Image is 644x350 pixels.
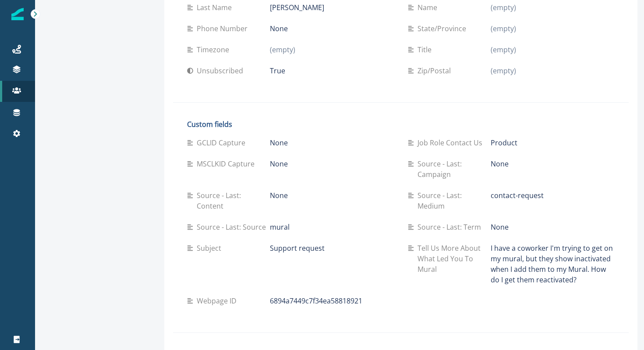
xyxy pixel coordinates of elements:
[418,44,435,55] p: Title
[197,222,269,232] p: Source - Last: Source
[270,65,285,76] p: True
[270,296,362,306] p: 6894a7449c7f34ea58818921
[270,137,288,148] p: None
[197,159,258,169] p: MSCLKID Capture
[11,8,24,20] img: Inflection
[491,44,516,55] p: (empty)
[491,137,517,148] p: Product
[418,2,441,13] p: Name
[491,2,516,13] p: (empty)
[270,23,288,34] p: None
[197,2,235,13] p: Last Name
[491,65,516,76] p: (empty)
[418,137,486,148] p: Job Role Contact Us
[270,44,295,55] p: (empty)
[197,190,270,211] p: Source - Last: Content
[418,159,491,180] p: Source - Last: Campaign
[418,23,470,34] p: State/Province
[491,243,615,285] p: I have a coworker I'm trying to get on my mural, but they show inactivated when I add them to my ...
[418,65,454,76] p: Zip/Postal
[491,23,516,34] p: (empty)
[491,190,544,201] p: contact-request
[270,190,288,201] p: None
[418,243,491,274] p: Tell us more about what led you to Mural
[187,120,615,129] h2: Custom fields
[270,159,288,169] p: None
[197,137,249,148] p: GCLID Capture
[197,44,233,55] p: Timezone
[197,243,225,253] p: Subject
[491,159,509,169] p: None
[418,190,491,211] p: Source - Last: Medium
[491,222,509,232] p: None
[197,65,247,76] p: Unsubscribed
[197,23,251,34] p: Phone Number
[270,243,325,253] p: Support request
[270,222,290,232] p: mural
[270,2,324,13] p: [PERSON_NAME]
[197,296,240,306] p: Webpage ID
[418,222,485,232] p: Source - Last: Term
